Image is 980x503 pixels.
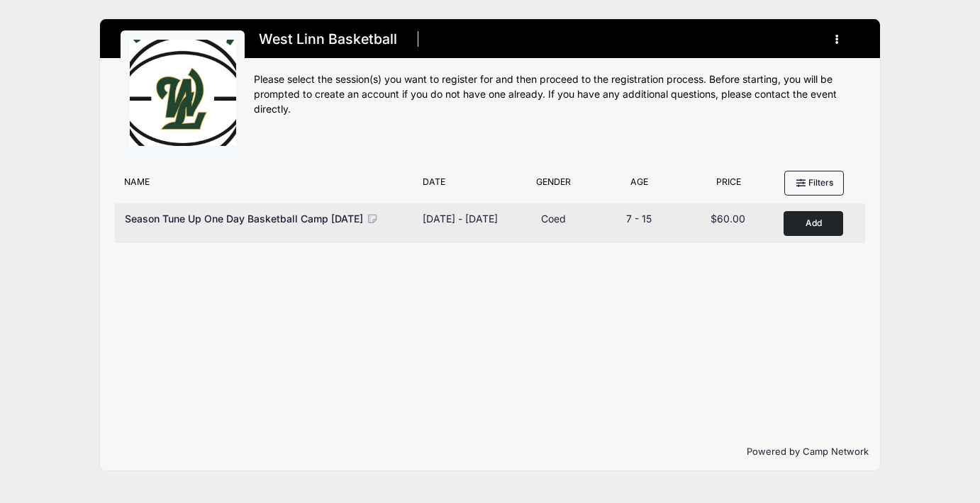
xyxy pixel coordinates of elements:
[416,176,513,196] div: Date
[254,72,859,117] div: Please select the session(s) you want to register for and then proceed to the registration proces...
[423,211,498,226] div: [DATE] - [DATE]
[594,176,684,196] div: Age
[541,213,566,225] span: Coed
[118,176,416,196] div: Name
[784,171,844,195] button: Filters
[254,27,401,52] h1: West Linn Basketball
[684,176,773,196] div: Price
[130,40,236,146] img: logo
[512,176,594,196] div: Gender
[125,213,363,225] span: Season Tune Up One Day Basketball Camp [DATE]
[784,211,843,236] button: Add
[626,213,652,225] span: 7 - 15
[111,445,868,459] p: Powered by Camp Network
[711,213,745,225] span: $60.00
